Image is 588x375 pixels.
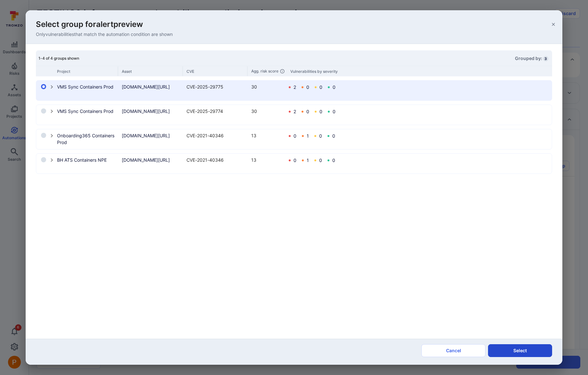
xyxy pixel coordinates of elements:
[294,109,296,114] div: 2
[36,19,143,30] span: Select group for alert preview
[251,132,283,139] div: 13
[251,108,283,115] div: 30
[37,105,551,124] div: VMS Sync Containers Prod[DOMAIN_NAME][URL]CVE-2025-29774302000
[543,56,548,61] span: 3
[290,69,338,74] div: Vulnerabilities by severity
[319,109,322,114] div: 0
[306,109,309,114] div: 0
[186,83,247,90] div: CVE-2025-29775
[319,85,322,90] div: 0
[36,31,173,37] span: Only vulnerabilities that match the automation condition are shown
[515,55,543,61] span: Grouped by:
[488,344,552,357] button: Select
[57,157,118,163] a: BH ATS Containers NPE
[57,132,118,146] a: Onboarding365 Containers Prod
[319,158,322,163] div: 0
[122,132,183,139] a: [DOMAIN_NAME][URL]
[333,109,335,114] div: 0
[251,69,259,74] abbr: Aggregated
[307,158,309,163] div: 1
[186,157,247,163] div: CVE-2021-40346
[332,133,335,139] div: 0
[38,56,79,61] span: 1-4 of 4 groups shown
[280,69,285,74] svg: Aggregate of individual risk scores of all the vulnerabilities within a group
[57,83,118,90] a: VMS Sync Containers Prod
[251,69,286,74] div: risk score
[122,83,183,90] a: [DOMAIN_NAME][URL]
[37,130,551,149] div: Onboarding365 Containers Prod[DOMAIN_NAME][URL]CVE-2021-40346130100
[37,154,551,173] div: BH ATS Containers NPE[DOMAIN_NAME][URL]CVE-2021-40346130100
[186,108,247,115] div: CVE-2025-29774
[332,158,335,163] div: 0
[333,85,335,90] div: 0
[306,85,309,90] div: 0
[37,81,551,100] div: VMS Sync Containers Prod[DOMAIN_NAME][URL]CVE-2025-29775302000
[122,108,183,115] a: [DOMAIN_NAME][URL]
[36,80,552,174] div: select group
[251,83,283,90] div: 30
[421,344,485,357] button: Cancel
[294,158,296,163] div: 0
[57,69,118,74] div: Project
[319,133,322,139] div: 0
[122,69,183,74] div: Asset
[251,157,283,163] div: 13
[294,85,296,90] div: 2
[186,69,247,74] div: CVE
[122,157,183,163] a: [DOMAIN_NAME][URL]
[186,132,247,139] div: CVE-2021-40346
[294,133,296,139] div: 0
[57,108,118,115] a: VMS Sync Containers Prod
[307,133,309,139] div: 1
